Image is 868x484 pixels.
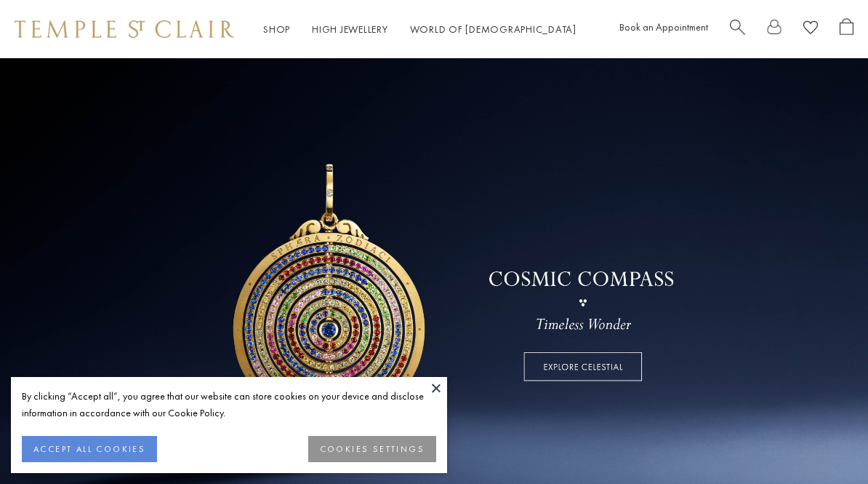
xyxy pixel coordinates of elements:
a: Book an Appointment [619,20,708,33]
a: ShopShop [263,23,290,36]
div: By clicking “Accept all”, you agree that our website can store cookies on your device and disclos... [22,388,436,421]
button: COOKIES SETTINGS [308,436,436,462]
img: Temple St. Clair [15,20,234,38]
a: Open Shopping Bag [840,18,853,41]
a: Search [730,18,745,41]
nav: Main navigation [263,20,576,39]
iframe: Gorgias live chat messenger [795,416,853,469]
a: High JewelleryHigh Jewellery [312,23,388,36]
a: World of [DEMOGRAPHIC_DATA]World of [DEMOGRAPHIC_DATA] [410,23,576,36]
button: ACCEPT ALL COOKIES [22,436,157,462]
a: View Wishlist [803,18,818,41]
